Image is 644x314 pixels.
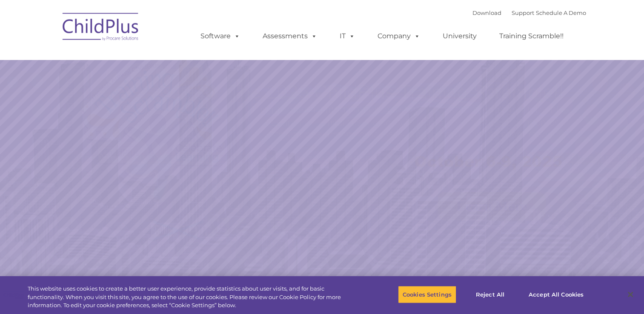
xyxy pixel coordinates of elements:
[438,192,546,220] a: Learn More
[254,28,326,45] a: Assessments
[434,28,485,45] a: University
[331,28,364,45] a: IT
[192,28,249,45] a: Software
[524,285,588,303] button: Accept All Cookies
[398,285,456,303] button: Cookies Settings
[58,7,143,49] img: ChildPlus by Procare Solutions
[472,9,501,16] a: Download
[512,9,534,16] a: Support
[369,28,429,45] a: Company
[472,9,586,16] font: |
[464,285,517,303] button: Reject All
[491,28,572,45] a: Training Scramble!!
[536,9,586,16] a: Schedule A Demo
[621,285,640,304] button: Close
[28,285,354,310] div: This website uses cookies to create a better user experience, provide statistics about user visit...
